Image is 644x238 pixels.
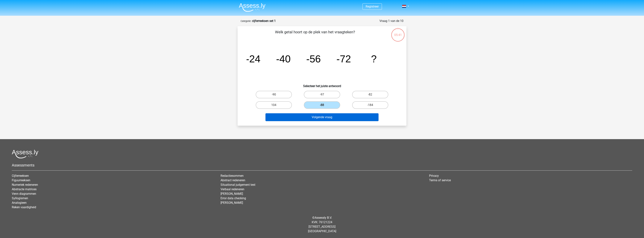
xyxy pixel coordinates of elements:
[256,91,292,98] label: -90
[221,178,245,182] a: Abstract redeneren
[12,163,632,167] h5: Assessments
[352,91,388,98] label: -82
[265,113,379,121] button: Volgende vraag
[304,101,340,109] label: -88
[366,5,379,8] a: Registreer
[9,213,635,237] div: © KVK: 76121224 [STREET_ADDRESS] [GEOGRAPHIC_DATA]
[221,183,255,187] a: Situational judgement test
[221,196,246,200] a: Error data checking
[12,205,36,209] a: Reken vaardigheid
[12,187,37,191] a: Abstracte matrices
[244,29,386,40] p: Welk getal hoort op de plek van het vraagteken?
[252,19,276,23] strong: cijferreeksen set 1
[315,216,332,219] a: Assessly B.V.
[256,101,292,109] label: 104
[391,28,405,37] div: 05:41
[306,53,321,64] tspan: -56
[239,3,265,12] img: Assessly
[246,53,260,64] tspan: -24
[12,174,29,178] a: Cijferreeksen
[241,20,251,22] small: Categorie:
[12,183,38,187] a: Numeriek redeneren
[429,178,451,182] a: Terms of service
[244,81,400,88] h6: Selecteer het juiste antwoord
[371,53,377,64] tspan: ?
[379,19,403,23] div: Vraag 1 van de 10
[12,201,27,204] a: Analogieen
[429,174,439,178] a: Privacy
[221,192,243,195] a: [PERSON_NAME]
[12,150,38,158] img: Assessly logo
[276,53,291,64] tspan: -40
[12,196,28,200] a: Syllogismen
[304,91,340,98] label: -97
[336,53,351,64] tspan: -72
[352,101,388,109] label: -184
[12,178,30,182] a: Figuurreeksen
[12,192,36,195] a: Venn diagrammen
[221,187,244,191] a: Verbaal redeneren
[221,201,243,204] a: [PERSON_NAME]
[221,174,244,178] a: Redactiesommen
